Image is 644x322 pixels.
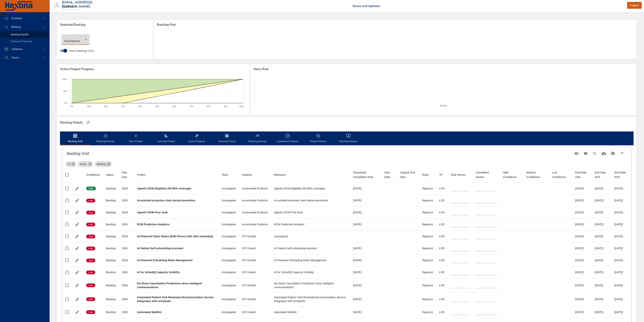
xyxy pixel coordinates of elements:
button: Search [590,149,599,158]
div: Requested Completion Date [353,170,378,179]
div: Sort [450,172,465,177]
button: Edit Project Details [74,245,80,251]
span: Status [106,172,116,177]
div: ICP Growth [242,270,268,274]
div: 0.35 [439,258,445,262]
span: Backlog [95,162,108,166]
span: Activate Project [153,134,179,144]
span: Low [86,247,95,250]
b: Agentic RCM Prior Auth [137,211,168,214]
div: Sort [221,172,228,177]
div: Sort [353,170,378,179]
span: Active [78,162,89,166]
div: Sort [137,172,146,177]
text: 60% [172,105,177,108]
div: Backlog [106,310,116,314]
span: Active Backlogs Only [69,49,94,53]
div: [DATE] [595,210,609,214]
text: 50% [155,105,159,108]
div: 2026 [122,187,131,190]
div: Backlog [106,222,116,226]
span: Low [86,271,95,274]
div: Unassigned [221,222,236,226]
div: Automated Patient Visit Reminders/Communication Service Integration with Scheduler [274,295,347,303]
span: Backlog Details [11,33,29,36]
div: [DATE] [595,283,609,287]
span: Teams [8,56,22,59]
div: No-Show Cancellation Predictions drive intelligent communications [274,282,347,289]
div: 2026 [122,258,131,262]
div: Rigorous [422,234,433,238]
div: Table Toolbar [62,147,631,160]
div: End Date 10% [575,170,589,179]
span: Total Stories [450,172,470,177]
button: Standard Views [572,149,581,158]
span: Low [86,284,95,287]
div: Rigorous [422,222,433,226]
span: Initiative [242,172,268,177]
span: Backlog Risk [157,23,633,27]
div: ICP Growth [242,297,268,301]
div: Sort [86,172,100,177]
div: Plan Year [122,170,131,179]
div: Rigorous [422,297,433,301]
div: Unassigned [221,246,236,250]
span: Backlog Burnup [244,134,270,144]
div: AI Patient Self-scheduling Assistant [274,246,347,250]
div: Unassigned [221,297,236,301]
text: 100% [239,105,244,108]
div: 0.35 [439,310,445,314]
button: Download CSV [599,149,608,158]
div: Active [78,161,93,167]
button: Edit Project Details [74,270,80,275]
b: RCM Predictive Analytics [137,223,170,226]
div: Sort [106,172,114,177]
div: Rigorous [422,283,433,287]
span: Original End Date [400,170,416,179]
text: 70% [189,105,194,108]
text: 20% [104,105,108,108]
div: [DATE] [614,187,628,190]
div: Backlog [106,199,116,202]
div: [DATE] [614,234,628,238]
button: Edit Project Details [74,309,80,315]
span: Milestone [274,172,347,177]
div: [DATE] [595,297,609,301]
div: Backlog [106,210,116,214]
div: [DATE] [575,258,589,262]
div: [DATE] [353,270,378,274]
span: Logout [630,3,639,8]
span: Low [86,297,95,301]
div: Incremental Products [242,187,268,190]
div: 2026 [122,222,131,226]
button: Refresh Page [85,120,91,125]
span: Active Project Progress [60,67,247,71]
div: 2026 [122,310,131,314]
div: [DATE] [353,199,378,202]
div: Raintree [62,4,78,10]
div: Incremental Products [242,210,268,214]
text: 40% [138,105,142,108]
div: Rigorous [422,246,433,250]
div: Backlog [106,283,116,287]
b: AI Powered Scheduling Rules Management [137,259,193,262]
div: [DATE] [595,199,609,202]
div: Unassigned [221,187,236,190]
div: Sort [476,170,497,179]
text: 90% [224,105,228,108]
b: AI Patient Self-scheduling Assistant [137,247,183,250]
div: Rigorous [422,310,433,314]
div: Sort [439,172,443,177]
span: Medium Confidence [526,170,546,179]
div: [DATE] [614,199,628,202]
div: 0.35 [439,246,445,250]
div: Initiative [242,172,252,177]
div: Sort [384,170,394,179]
div: AI for SchedIQ Capacity Visibility [274,270,347,274]
div: 2026 [122,246,131,250]
div: 0.35 [439,210,445,214]
div: Team [221,172,228,177]
div: [DATE] [575,210,589,214]
span: Backlog History [336,134,361,144]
